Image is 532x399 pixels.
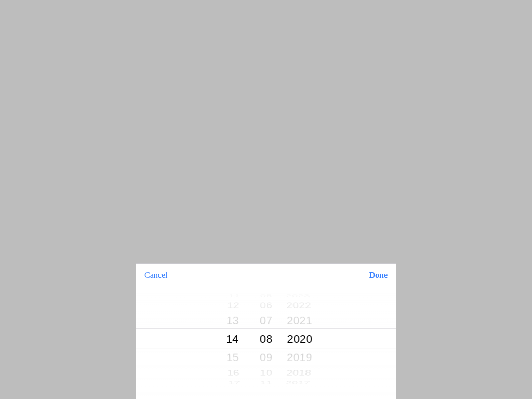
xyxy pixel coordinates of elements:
button: 09 [256,345,275,369]
button: 10 [256,364,275,382]
button: 07 [256,309,275,332]
button: 11 [257,378,275,387]
button: 2019 [280,345,319,369]
button: 2023 [279,291,317,300]
button: Done [361,264,396,287]
button: 16 [214,364,252,382]
button: 05 [257,291,275,300]
button: 06 [256,297,275,314]
button: 2020 [280,326,319,352]
button: 12 [214,297,252,314]
button: 2017 [279,378,317,387]
button: 11 [215,291,253,300]
button: 2018 [280,364,318,382]
button: 15 [213,345,252,369]
button: 17 [215,378,253,387]
button: 2022 [280,297,318,314]
button: Cancel [136,264,176,287]
button: 14 [213,326,252,352]
button: 13 [213,309,252,332]
button: 2021 [280,309,319,332]
button: 08 [256,326,275,352]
